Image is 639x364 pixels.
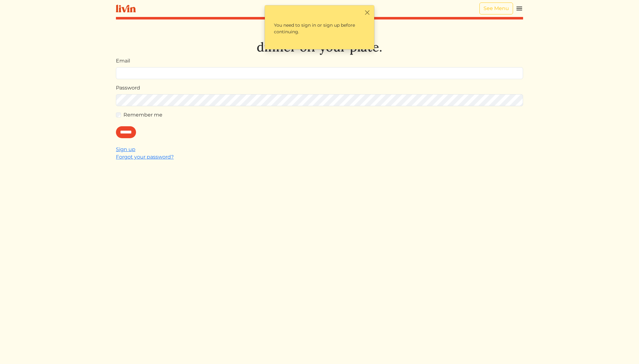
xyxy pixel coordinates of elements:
[116,84,140,92] label: Password
[123,111,162,119] label: Remember me
[116,154,174,160] a: Forgot your password?
[116,24,523,55] h1: Let's take dinner off your plate.
[116,146,135,152] a: Sign up
[479,3,513,14] a: See Menu
[364,9,370,16] button: Close
[116,5,136,13] img: livin-logo-a0d97d1a881af30f6274990eb6222085a2533c92bbd1e4f22c21b4f0d0e3210c.svg
[269,17,370,41] p: You need to sign in or sign up before continuing.
[116,57,130,65] label: Email
[516,5,523,12] img: menu_hamburger-cb6d353cf0ecd9f46ceae1c99ecbeb4a00e71ca567a856bd81f57e9d8c17bb26.svg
